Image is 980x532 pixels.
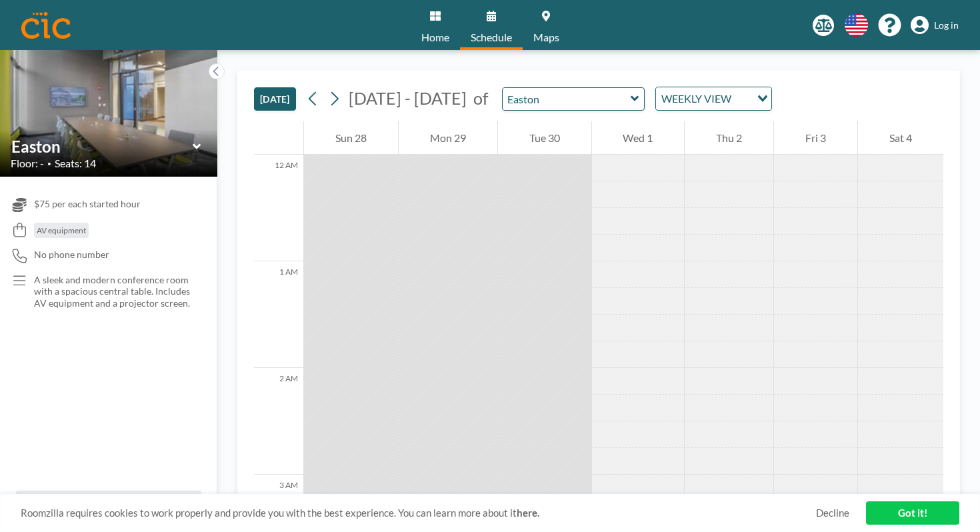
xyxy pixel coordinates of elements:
[471,32,512,43] span: Schedule
[592,121,685,155] div: Wed 1
[254,261,303,368] div: 1 AM
[55,157,96,170] span: Seats: 14
[399,121,497,155] div: Mon 29
[34,198,141,210] span: $75 per each started hour
[11,137,193,156] input: Easton
[517,507,539,519] a: here.
[34,249,109,261] span: No phone number
[858,121,943,155] div: Sat 4
[34,274,191,309] p: A sleek and modern conference room with a spacious central table. Includes AV equipment and a pro...
[37,225,86,235] span: AV equipment
[774,121,857,155] div: Fri 3
[816,507,849,519] a: Decline
[304,121,398,155] div: Sun 28
[254,155,303,261] div: 12 AM
[656,87,771,110] div: Search for option
[659,90,734,107] span: WEEKLY VIEW
[21,12,71,39] img: organization-logo
[349,88,467,108] span: [DATE] - [DATE]
[685,121,773,155] div: Thu 2
[21,507,816,519] span: Roomzilla requires cookies to work properly and provide you with the best experience. You can lea...
[254,87,296,111] button: [DATE]
[934,19,959,31] span: Log in
[866,501,959,525] a: Got it!
[503,88,631,110] input: Easton
[47,159,51,168] span: •
[735,90,749,107] input: Search for option
[11,157,44,170] span: Floor: -
[16,491,201,516] button: All resources
[533,32,559,43] span: Maps
[498,121,591,155] div: Tue 30
[254,368,303,475] div: 2 AM
[911,16,959,35] a: Log in
[473,88,488,109] span: of
[421,32,449,43] span: Home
